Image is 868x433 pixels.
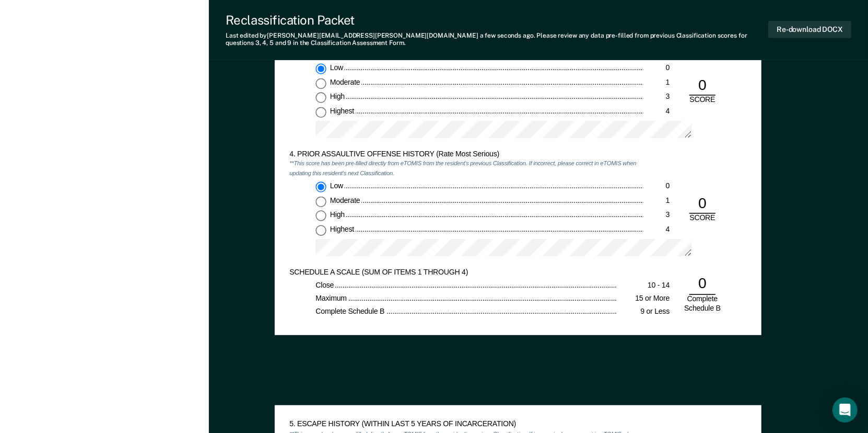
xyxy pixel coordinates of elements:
span: Maximum [316,294,348,302]
div: Open Intercom Messenger [832,397,858,423]
div: 5. ESCAPE HISTORY (WITHIN LAST 5 YEARS OF INCARCERATION) [289,420,643,429]
span: Low [330,182,345,190]
input: Moderate1 [316,78,326,88]
span: a few seconds ago [480,32,534,39]
input: Highest4 [316,107,326,117]
div: 0 [689,275,715,294]
span: Low [330,64,345,72]
button: Re-download DOCX [768,21,851,38]
span: Moderate [330,78,361,86]
div: Complete Schedule B [683,294,722,314]
div: 15 or More [617,294,670,303]
div: 0 [689,193,715,213]
input: High3 [316,211,326,221]
div: 1 [643,78,670,87]
span: Highest [330,107,356,115]
div: 4 [643,225,670,234]
div: 0 [643,64,670,73]
div: SCHEDULE A SCALE (SUM OF ITEMS 1 THROUGH 4) [289,267,643,277]
span: Complete Schedule B [316,307,386,316]
input: Low0 [316,64,326,74]
span: High [330,93,346,101]
span: High [330,211,346,219]
div: Reclassification Packet [226,13,768,28]
span: Moderate [330,196,361,204]
div: 3 [643,93,670,102]
div: SCORE [683,96,722,105]
div: Last edited by [PERSON_NAME][EMAIL_ADDRESS][PERSON_NAME][DOMAIN_NAME] . Please review any data pr... [226,32,768,47]
div: 0 [689,75,715,95]
span: Close [316,281,336,289]
input: Low0 [316,182,326,192]
div: 4. PRIOR ASSAULTIVE OFFENSE HISTORY (Rate Most Serious) [289,150,643,159]
div: 3 [643,211,670,220]
div: SCORE [683,214,722,223]
div: 4 [643,107,670,116]
input: Highest4 [316,225,326,235]
input: High3 [316,93,326,103]
div: 9 or Less [617,307,670,317]
div: 0 [643,182,670,191]
div: 1 [643,196,670,206]
span: Highest [330,225,356,233]
input: Moderate1 [316,196,326,207]
em: **This score has been pre-filled directly from eTOMIS from the resident's previous Classification... [289,160,636,177]
div: 10 - 14 [617,281,670,290]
